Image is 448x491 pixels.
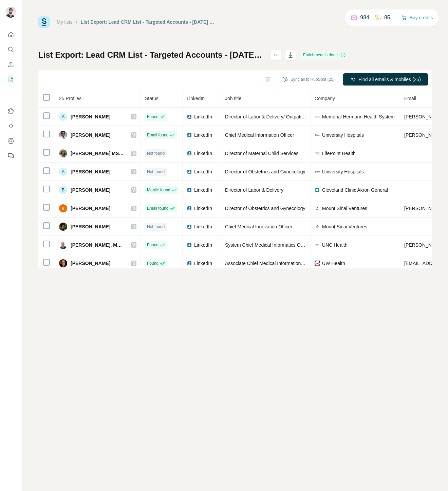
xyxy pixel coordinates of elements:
[59,96,81,101] span: 25 Profiles
[194,113,212,120] span: LinkedIn
[225,151,298,156] span: Director of Maternal Child Services
[315,242,320,248] img: company-logo
[187,206,192,211] img: LinkedIn logo
[194,168,212,175] span: LinkedIn
[147,260,158,266] span: Found
[315,187,320,193] img: company-logo
[322,187,388,193] span: Cleveland Clinic Akron General
[225,187,283,193] span: Director of Labor & Delivery
[315,96,335,101] span: Company
[187,242,192,248] img: LinkedIn logo
[322,150,356,157] span: LifePoint Health
[38,16,50,28] img: Surfe Logo
[147,224,165,230] span: Not found
[5,43,16,56] button: Search
[322,205,367,212] span: Mount Sinai Ventures
[145,96,158,101] span: Status
[147,169,165,175] span: Not found
[322,223,367,230] span: Mount Sinai Ventures
[315,169,320,174] img: company-logo
[315,261,320,266] img: company-logo
[187,169,192,174] img: LinkedIn logo
[5,105,16,117] button: Use Surfe on LinkedIn
[322,242,348,248] span: UNC Health
[278,74,339,84] button: Sync all to HubSpot (25)
[404,96,416,101] span: Email
[194,223,212,230] span: LinkedIn
[59,149,67,157] img: Avatar
[384,14,390,22] p: 85
[315,224,320,229] img: company-logo
[225,206,305,211] span: Director of Obstetrics and Gynecology
[59,186,67,194] div: B
[225,224,292,229] span: Chief Medical Innovation Officer
[5,73,16,86] button: My lists
[301,51,348,59] div: Enrichment is done
[81,19,216,25] div: List Export: Lead CRM List - Targeted Accounts - [DATE] 19:39
[187,224,192,229] img: LinkedIn logo
[187,187,192,193] img: LinkedIn logo
[71,205,110,212] span: [PERSON_NAME]
[59,168,67,176] div: A
[402,13,433,22] button: Buy credits
[59,131,67,139] img: Avatar
[147,187,170,193] span: Mobile found
[71,187,110,193] span: [PERSON_NAME]
[147,114,158,120] span: Found
[187,96,205,101] span: LinkedIn
[187,132,192,138] img: LinkedIn logo
[194,132,212,138] span: LinkedIn
[194,150,212,157] span: LinkedIn
[315,114,320,119] img: company-logo
[71,113,110,120] span: [PERSON_NAME]
[5,135,16,147] button: Dashboard
[59,259,67,267] img: Avatar
[225,261,316,266] span: Associate Chief Medical Information Officer
[76,19,77,25] li: /
[360,14,369,22] p: 984
[59,204,67,212] img: Avatar
[59,223,67,231] img: Avatar
[225,96,241,101] span: Job title
[194,260,212,267] span: LinkedIn
[194,205,212,212] span: LinkedIn
[322,168,364,175] span: University Hospitals
[322,113,395,120] span: Memorial Hermann Health System
[225,169,305,174] span: Director of Obstetrics and Gynecology
[315,206,320,211] img: company-logo
[194,187,212,193] span: LinkedIn
[147,205,168,211] span: Email found
[71,132,110,138] span: [PERSON_NAME]
[322,260,345,267] span: UW Health
[5,7,16,18] img: Avatar
[147,132,168,138] span: Email found
[5,150,16,162] button: Feedback
[59,113,67,121] div: A
[59,241,67,249] img: Avatar
[57,19,73,25] a: My lists
[187,114,192,119] img: LinkedIn logo
[194,242,212,248] span: LinkedIn
[343,73,428,86] button: Find all emails & mobiles (25)
[5,58,16,71] button: Enrich CSV
[187,151,192,156] img: LinkedIn logo
[71,168,110,175] span: [PERSON_NAME]
[71,242,124,248] span: [PERSON_NAME], MD MPH
[187,261,192,266] img: LinkedIn logo
[271,50,282,60] button: actions
[147,242,158,248] span: Found
[5,29,16,41] button: Quick start
[71,223,110,230] span: [PERSON_NAME]
[71,150,124,157] span: [PERSON_NAME] MSN, RN
[358,76,421,83] span: Find all emails & mobiles (25)
[5,120,16,132] button: Use Surfe API
[315,132,320,138] img: company-logo
[315,151,320,156] img: company-logo
[322,132,364,138] span: University Hospitals
[147,150,165,156] span: Not found
[71,260,110,267] span: [PERSON_NAME]
[38,50,265,60] h1: List Export: Lead CRM List - Targeted Accounts - [DATE] 19:39
[225,114,334,119] span: Director of Labor & Delivery/ Outpatient Antepartum
[225,242,311,248] span: System Chief Medical Informatics Officer
[225,132,294,138] span: Chief Medical Information Officer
